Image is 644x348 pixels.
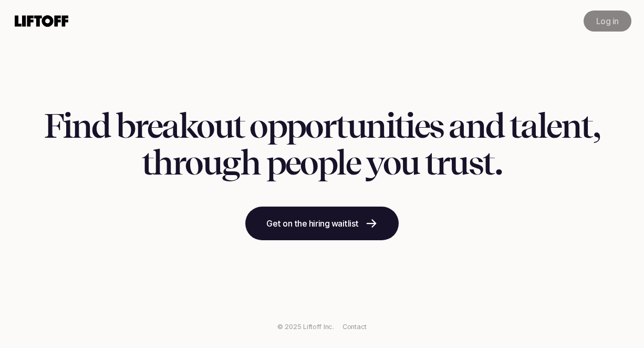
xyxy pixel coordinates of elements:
[584,11,631,32] a: Log in
[277,322,334,332] p: © 2025 Liftoff Inc.
[266,217,359,230] p: Get on the hiring waitlist
[342,323,367,331] a: Contact
[245,207,399,240] a: Get on the hiring waitlist
[44,108,600,182] h1: Find breakout opportunities and talent, through people you trust.
[596,15,619,27] p: Log in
